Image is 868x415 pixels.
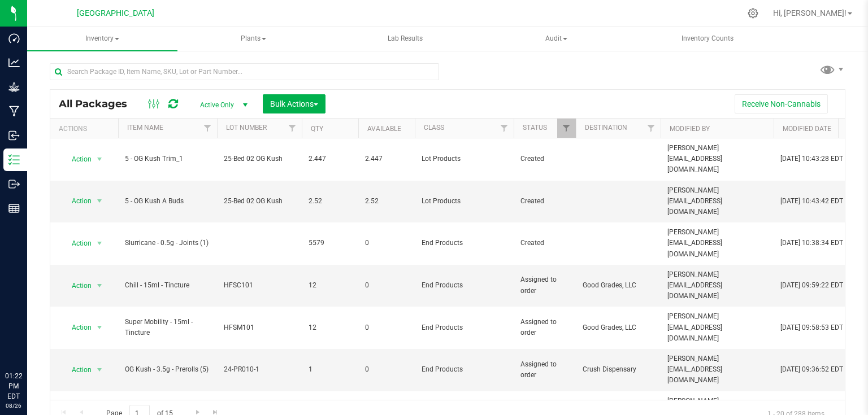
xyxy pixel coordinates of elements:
[520,238,569,248] span: Created
[557,119,576,138] a: Filter
[520,196,569,207] span: Created
[583,322,654,333] span: Good Grades, LLC
[62,235,92,251] span: Action
[583,364,654,375] span: Crush Dispensary
[179,27,329,51] a: Plants
[93,320,107,335] span: select
[309,196,351,207] span: 2.52
[780,280,843,291] span: [DATE] 09:59:22 EDT
[481,27,631,51] a: Audit
[670,125,710,133] a: Modified By
[424,124,444,132] a: Class
[667,227,767,260] span: [PERSON_NAME][EMAIL_ADDRESS][DOMAIN_NAME]
[8,81,20,93] inline-svg: Grow
[365,364,408,375] span: 0
[62,320,92,335] span: Action
[125,196,210,207] span: 5 - OG Kush A Buds
[59,125,114,133] div: Actions
[583,280,654,291] span: Good Grades, LLC
[365,154,408,164] span: 2.447
[125,238,210,248] span: Slurricane - 0.5g - Joints (1)
[50,63,439,80] input: Search Package ID, Item Name, SKU, Lot or Part Number...
[8,154,20,165] inline-svg: Inventory
[8,178,20,190] inline-svg: Outbound
[93,151,107,167] span: select
[5,401,22,410] p: 08/26
[125,317,210,338] span: Super Mobility - 15ml - Tincture
[263,94,325,113] button: Bulk Actions
[93,278,107,294] span: select
[585,124,627,132] a: Destination
[224,364,295,375] span: 24-PR010-1
[780,364,843,375] span: [DATE] 09:36:52 EDT
[481,28,631,50] span: Audit
[125,280,210,291] span: Chill - 15ml - Tincture
[365,280,408,291] span: 0
[8,33,20,44] inline-svg: Dashboard
[59,98,138,110] span: All Packages
[224,196,295,207] span: 25-Bed 02 OG Kush
[520,154,569,164] span: Created
[330,27,480,51] a: Lab Results
[422,322,507,333] span: End Products
[127,124,163,132] a: Item Name
[311,125,323,133] a: Qty
[125,154,210,164] span: 5 - OG Kush Trim_1
[495,119,514,138] a: Filter
[224,154,295,164] span: 25-Bed 02 OG Kush
[365,322,408,333] span: 0
[780,154,843,164] span: [DATE] 10:43:28 EDT
[666,34,749,43] span: Inventory Counts
[667,269,767,302] span: [PERSON_NAME][EMAIL_ADDRESS][DOMAIN_NAME]
[198,119,217,138] a: Filter
[422,154,507,164] span: Lot Products
[93,362,107,378] span: select
[667,353,767,386] span: [PERSON_NAME][EMAIL_ADDRESS][DOMAIN_NAME]
[667,311,767,344] span: [PERSON_NAME][EMAIL_ADDRESS][DOMAIN_NAME]
[520,359,569,381] span: Assigned to order
[27,27,177,51] a: Inventory
[179,28,328,50] span: Plants
[309,280,351,291] span: 12
[93,193,107,209] span: select
[365,238,408,248] span: 0
[667,185,767,218] span: [PERSON_NAME][EMAIL_ADDRESS][DOMAIN_NAME]
[224,280,295,291] span: HFSC101
[372,34,438,43] span: Lab Results
[309,364,351,375] span: 1
[783,125,831,133] a: Modified Date
[5,371,22,401] p: 01:22 PM EDT
[309,238,351,248] span: 5579
[365,196,408,207] span: 2.52
[422,280,507,291] span: End Products
[773,8,847,18] span: Hi, [PERSON_NAME]!
[8,203,20,214] inline-svg: Reports
[642,119,661,138] a: Filter
[520,274,569,296] span: Assigned to order
[8,57,20,68] inline-svg: Analytics
[422,364,507,375] span: End Products
[422,196,507,207] span: Lot Products
[224,322,295,333] span: HFSM101
[520,317,569,338] span: Assigned to order
[735,94,828,113] button: Receive Non-Cannabis
[309,154,351,164] span: 2.447
[226,124,267,132] a: Lot Number
[8,106,20,117] inline-svg: Manufacturing
[632,27,783,51] a: Inventory Counts
[780,238,843,248] span: [DATE] 10:38:34 EDT
[422,238,507,248] span: End Products
[523,124,547,132] a: Status
[367,125,401,133] a: Available
[309,322,351,333] span: 12
[62,151,92,167] span: Action
[125,364,210,375] span: OG Kush - 3.5g - Prerolls (5)
[8,130,20,141] inline-svg: Inbound
[62,362,92,378] span: Action
[780,196,843,207] span: [DATE] 10:43:42 EDT
[62,278,92,294] span: Action
[11,325,45,359] iframe: Resource center
[270,99,318,108] span: Bulk Actions
[746,8,760,19] div: Manage settings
